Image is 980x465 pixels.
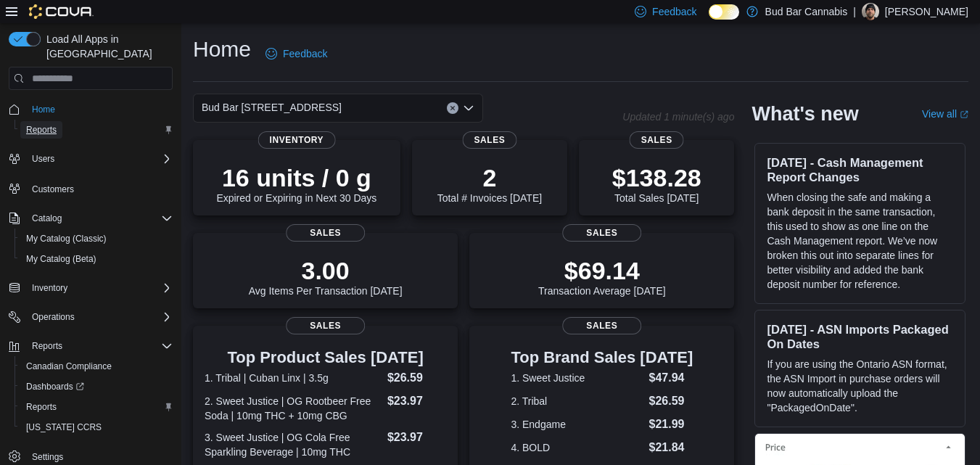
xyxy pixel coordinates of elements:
[15,249,178,269] button: My Catalog (Beta)
[26,210,173,227] span: Catalog
[511,417,643,432] dt: 3. Endgame
[32,184,74,195] span: Customers
[249,256,403,297] div: Avg Items Per Transaction [DATE]
[612,163,701,204] div: Total Sales [DATE]
[20,398,173,416] span: Reports
[258,131,336,149] span: Inventory
[26,361,112,372] span: Canadian Compliance
[26,124,57,136] span: Reports
[205,430,382,459] dt: 3. Sweet Justice | OG Cola Free Sparkling Beverage | 10mg THC
[622,111,734,123] p: Updated 1 minute(s) ago
[649,416,693,433] dd: $21.99
[387,429,446,446] dd: $23.97
[709,20,709,20] span: Dark Mode
[32,153,54,165] span: Users
[26,233,107,244] span: My Catalog (Classic)
[709,4,739,20] input: Dark Mode
[885,3,968,20] p: [PERSON_NAME]
[26,100,173,118] span: Home
[765,3,848,20] p: Bud Bar Cannabis
[26,150,60,168] button: Users
[511,349,693,366] h3: Top Brand Sales [DATE]
[260,39,333,68] a: Feedback
[387,369,446,387] dd: $26.59
[286,317,366,334] span: Sales
[922,108,968,120] a: View allExternal link
[511,394,643,408] dt: 2. Tribal
[3,278,178,298] button: Inventory
[20,250,173,268] span: My Catalog (Beta)
[249,256,403,285] p: 3.00
[32,311,75,323] span: Operations
[387,392,446,410] dd: $23.97
[511,440,643,455] dt: 4. BOLD
[15,417,178,437] button: [US_STATE] CCRS
[20,121,173,139] span: Reports
[205,394,382,423] dt: 2. Sweet Justice | OG Rootbeer Free Soda | 10mg THC + 10mg CBG
[26,279,73,297] button: Inventory
[26,279,173,297] span: Inventory
[511,371,643,385] dt: 1. Sweet Justice
[3,99,178,120] button: Home
[193,35,251,64] h1: Home
[20,121,62,139] a: Reports
[15,376,178,397] a: Dashboards
[649,439,693,456] dd: $21.84
[612,163,701,192] p: $138.28
[26,181,80,198] a: Customers
[26,308,81,326] button: Operations
[960,110,968,119] svg: External link
[20,358,118,375] a: Canadian Compliance
[26,253,96,265] span: My Catalog (Beta)
[15,356,178,376] button: Canadian Compliance
[652,4,696,19] span: Feedback
[15,229,178,249] button: My Catalog (Classic)
[26,421,102,433] span: [US_STATE] CCRS
[205,371,382,385] dt: 1. Tribal | Cuban Linx | 3.5g
[20,250,102,268] a: My Catalog (Beta)
[767,357,953,415] p: If you are using the Ontario ASN format, the ASN Import in purchase orders will now automatically...
[20,230,112,247] a: My Catalog (Classic)
[3,149,178,169] button: Users
[26,401,57,413] span: Reports
[26,337,68,355] button: Reports
[649,392,693,410] dd: $26.59
[767,155,953,184] h3: [DATE] - Cash Management Report Changes
[32,282,67,294] span: Inventory
[216,163,376,192] p: 16 units / 0 g
[3,307,178,327] button: Operations
[538,256,666,285] p: $69.14
[20,378,173,395] span: Dashboards
[437,163,542,192] p: 2
[462,131,516,149] span: Sales
[283,46,327,61] span: Feedback
[562,317,642,334] span: Sales
[26,381,84,392] span: Dashboards
[538,256,666,297] div: Transaction Average [DATE]
[26,150,173,168] span: Users
[202,99,342,116] span: Bud Bar [STREET_ADDRESS]
[32,451,63,463] span: Settings
[3,336,178,356] button: Reports
[752,102,858,125] h2: What's new
[216,163,376,204] div: Expired or Expiring in Next 30 Days
[3,178,178,199] button: Customers
[26,210,67,227] button: Catalog
[15,397,178,417] button: Reports
[862,3,879,20] div: Ricky S
[20,358,173,375] span: Canadian Compliance
[767,190,953,292] p: When closing the safe and making a bank deposit in the same transaction, this used to show as one...
[26,101,61,118] a: Home
[649,369,693,387] dd: $47.94
[32,340,62,352] span: Reports
[26,179,173,197] span: Customers
[630,131,684,149] span: Sales
[20,419,107,436] a: [US_STATE] CCRS
[286,224,366,242] span: Sales
[853,3,856,20] p: |
[463,102,474,114] button: Open list of options
[20,419,173,436] span: Washington CCRS
[26,308,173,326] span: Operations
[205,349,446,366] h3: Top Product Sales [DATE]
[20,398,62,416] a: Reports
